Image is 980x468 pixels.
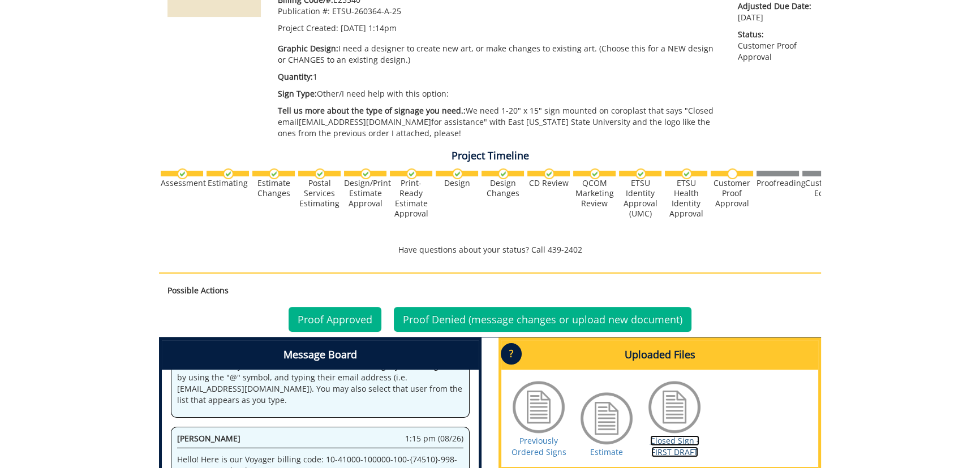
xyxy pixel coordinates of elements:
[341,23,397,33] span: [DATE] 1:14pm
[167,285,229,296] strong: Possible Actions
[161,178,203,188] div: Assessment
[394,307,691,332] a: Proof Denied (message changes or upload new document)
[738,1,813,23] p: [DATE]
[711,178,753,209] div: Customer Proof Approval
[527,178,570,188] div: CD Review
[278,43,338,54] span: Graphic Design:
[159,244,821,255] p: Have questions about your status? Call 439-2402
[289,307,381,332] a: Proof Approved
[252,178,295,198] div: Estimate Changes
[590,168,600,179] img: checkmark
[332,6,401,16] span: ETSU-260364-A-25
[298,178,341,209] div: Postal Services Estimating
[757,178,799,188] div: Proofreading
[573,178,616,209] div: QCOM Marketing Review
[315,168,325,179] img: checkmark
[501,340,818,370] h4: Uploaded Files
[436,178,478,188] div: Design
[727,168,738,179] img: no
[512,435,566,457] a: Previously Ordered Signs
[344,178,386,209] div: Design/Print Estimate Approval
[498,168,509,179] img: checkmark
[635,168,646,179] img: checkmark
[278,105,721,139] p: We need 1-20" x 15" sign mounted on coroplast that says "Closed email [EMAIL_ADDRESS][DOMAIN_NAME...
[278,71,721,83] p: 1
[665,178,707,219] div: ETSU Health Identity Approval
[452,168,463,179] img: checkmark
[159,150,821,162] h4: Project Timeline
[278,71,313,82] span: Quantity:
[278,43,721,66] p: I need a designer to create new art, or make changes to existing art. (Choose this for a NEW desi...
[406,168,417,179] img: checkmark
[278,88,721,99] p: Other/I need help with this option:
[619,178,661,219] div: ETSU Identity Approval (UMC)
[177,349,463,406] p: Welcome to the Project Messenger. All messages will appear to all stakeholders. If you want to al...
[278,105,466,116] span: Tell us more about the type of signage you need.:
[405,433,463,444] span: 1:15 pm (08/26)
[681,168,692,179] img: checkmark
[482,178,524,198] div: Design Changes
[223,168,234,179] img: checkmark
[590,447,623,457] a: Estimate
[278,6,330,16] span: Publication #:
[278,88,317,99] span: Sign Type:
[738,1,813,12] span: Adjusted Due Date:
[269,168,280,179] img: checkmark
[738,29,813,40] span: Status:
[207,178,249,188] div: Estimating
[177,433,240,444] span: [PERSON_NAME]
[360,168,371,179] img: checkmark
[802,178,845,198] div: Customer Edits
[650,435,699,457] a: Closed Sign - FIRST DRAFT
[278,23,338,33] span: Project Created:
[501,343,522,365] p: ?
[544,168,555,179] img: checkmark
[162,340,479,370] h4: Message Board
[738,29,813,63] p: Customer Proof Approval
[390,178,432,219] div: Print-Ready Estimate Approval
[177,168,188,179] img: checkmark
